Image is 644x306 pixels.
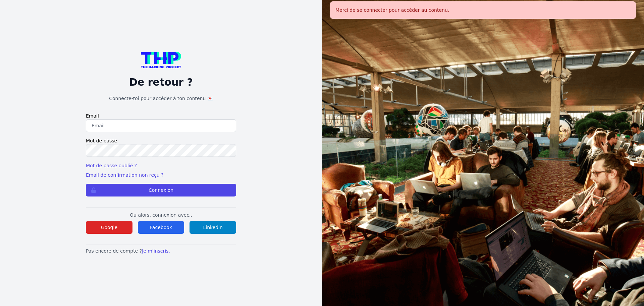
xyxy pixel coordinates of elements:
input: Email [86,119,236,132]
button: Google [86,221,132,234]
label: Mot de passe [86,137,236,144]
p: Pas encore de compte ? [86,248,236,254]
button: Facebook [138,221,184,234]
label: Email [86,113,236,119]
a: Mot de passe oublié ? [86,163,137,168]
p: Ou alors, connexion avec.. [86,212,236,218]
button: Connexion [86,184,236,196]
a: Je m'inscris. [142,248,170,254]
a: Email de confirmation non reçu ? [86,172,163,178]
p: De retour ? [86,76,236,88]
img: logo [141,52,181,68]
h1: Connecte-toi pour accéder à ton contenu 💌 [86,95,236,102]
div: Merci de se connecter pour accéder au contenu. [330,1,636,19]
button: Linkedin [190,221,236,234]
